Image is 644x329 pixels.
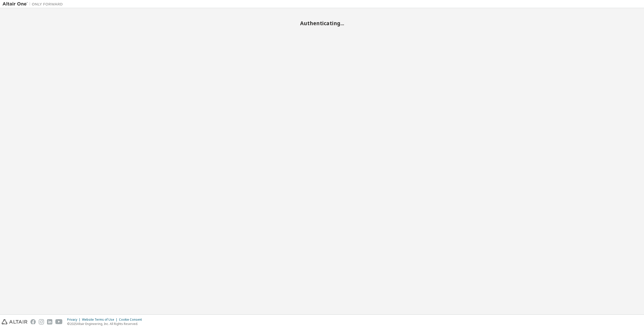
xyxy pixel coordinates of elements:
img: instagram.svg [39,319,44,324]
img: facebook.svg [30,319,36,324]
img: youtube.svg [55,319,63,324]
img: altair_logo.svg [2,319,27,324]
div: Privacy [67,318,82,322]
h2: Authenticating... [3,20,641,26]
p: © 2025 Altair Engineering, Inc. All Rights Reserved. [67,322,145,326]
img: Altair One [3,2,65,7]
img: linkedin.svg [47,319,52,324]
div: Cookie Consent [119,318,145,322]
div: Website Terms of Use [82,318,119,322]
